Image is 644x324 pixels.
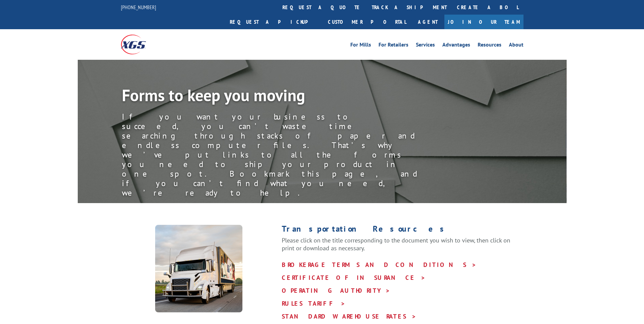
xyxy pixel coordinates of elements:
[442,42,470,50] a: Advantages
[122,112,427,198] div: If you want your business to succeed, you can’t waste time searching through stacks of paper and ...
[379,42,408,50] a: For Retailers
[323,15,411,29] a: Customer Portal
[282,225,523,236] h1: Transportation Resources
[282,312,417,320] a: STANDARD WAREHOUSE RATES >
[282,300,346,307] a: RULES TARIFF >
[282,236,523,259] p: Please click on the title corresponding to the document you wish to view, then click on print or ...
[225,15,323,29] a: Request a pickup
[282,274,426,282] a: CERTIFICATE OF INSURANCE >
[478,42,501,50] a: Resources
[350,42,371,50] a: For Mills
[444,15,523,29] a: Join Our Team
[155,225,243,313] img: XpressGlobal_Resources
[411,15,444,29] a: Agent
[282,287,390,294] a: OPERATING AUTHORITY >
[122,87,427,107] h1: Forms to keep you moving
[121,4,156,11] a: [PHONE_NUMBER]
[282,261,477,269] a: BROKERAGE TERMS AND CONDITIONS >
[416,42,435,50] a: Services
[509,42,523,50] a: About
